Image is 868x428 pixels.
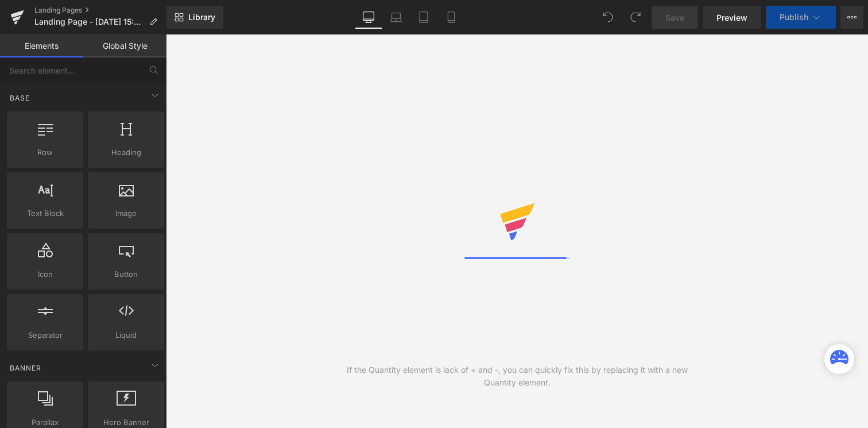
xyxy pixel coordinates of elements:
button: Undo [596,6,619,29]
span: Landing Page - [DATE] 15:36:41 [34,17,145,26]
span: Button [91,268,161,280]
span: Banner [9,363,42,373]
span: Row [10,146,80,159]
span: Publish [780,13,808,22]
span: Preview [716,11,747,24]
a: New Library [166,6,223,29]
a: Mobile [437,6,465,29]
span: Heading [91,146,161,159]
span: Icon [10,268,80,280]
span: Text Block [10,207,80,219]
a: Preview [703,6,761,29]
span: Liquid [91,329,161,341]
a: Desktop [355,6,382,29]
div: If the Quantity element is lack of + and -, you can quickly fix this by replacing it with a new Q... [342,364,693,389]
a: Tablet [410,6,437,29]
a: Landing Pages [34,6,166,15]
span: Base [9,92,31,103]
button: Publish [766,6,836,29]
span: Image [91,207,161,219]
a: Global Style [83,34,166,57]
button: More [840,6,863,29]
span: Save [665,11,684,24]
span: Separator [10,329,80,341]
button: Redo [624,6,647,29]
a: Laptop [382,6,410,29]
span: Library [188,12,215,22]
